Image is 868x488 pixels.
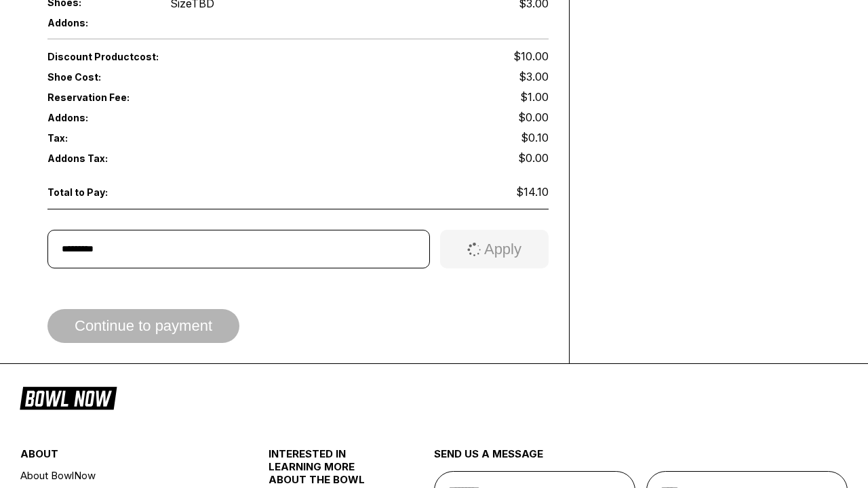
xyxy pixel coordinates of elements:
[521,131,549,144] span: $0.10
[47,152,148,164] span: Addons Tax:
[47,71,148,83] span: Shoe Cost:
[47,91,298,103] span: Reservation Fee:
[47,186,148,198] span: Total to Pay:
[519,70,549,83] span: $3.00
[518,110,549,124] span: $0.00
[47,132,148,144] span: Tax:
[520,90,549,104] span: $1.00
[513,49,549,63] span: $10.00
[20,467,227,484] a: About BowlNow
[518,151,549,165] span: $0.00
[47,112,148,123] span: Addons:
[47,17,148,28] span: Addons:
[20,447,227,467] div: about
[516,185,549,199] span: $14.10
[47,51,298,62] span: Discount Product cost:
[434,447,848,471] div: send us a message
